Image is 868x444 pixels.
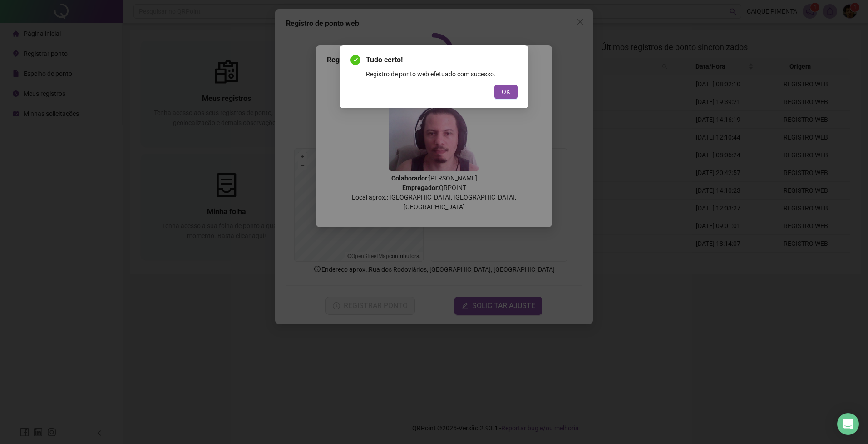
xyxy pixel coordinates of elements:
[350,55,360,65] span: check-circle
[502,87,510,97] span: OK
[494,85,518,99] button: OK
[366,69,518,79] div: Registro de ponto web efetuado com sucesso.
[366,55,518,65] span: Tudo certo!
[837,413,859,435] div: Open Intercom Messenger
